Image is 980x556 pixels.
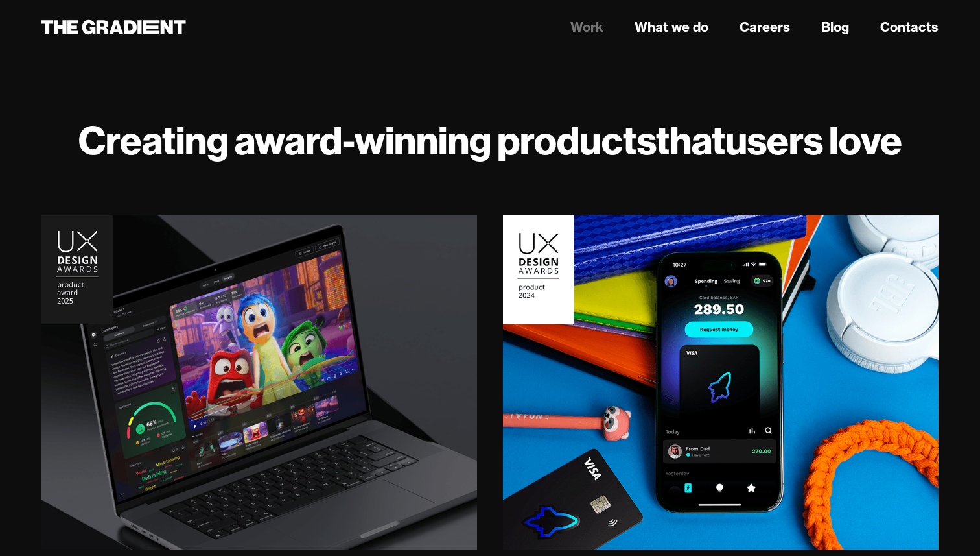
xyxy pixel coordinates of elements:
[821,18,849,37] a: Blog
[740,18,790,37] a: Careers
[41,117,939,163] h1: Creating award-winning products users love
[656,115,725,165] strong: that
[570,18,603,37] a: Work
[635,18,708,37] a: What we do
[880,18,939,37] a: Contacts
